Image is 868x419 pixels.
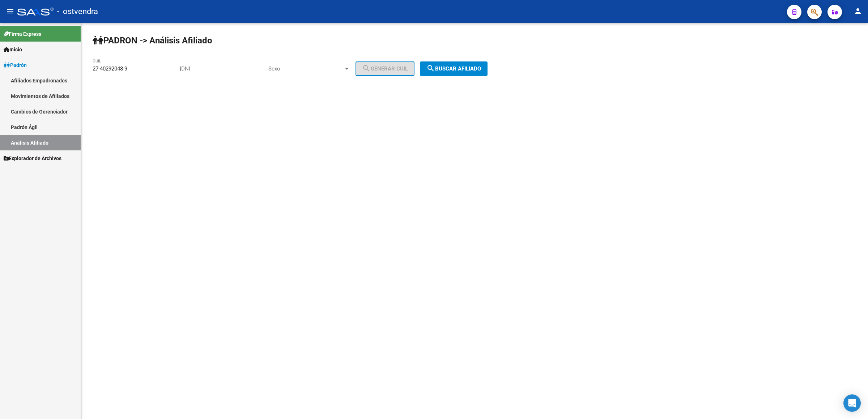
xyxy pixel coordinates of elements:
[854,7,862,16] mat-icon: person
[362,64,371,73] mat-icon: search
[180,65,420,72] div: |
[843,394,861,412] div: Open Intercom Messenger
[4,61,27,69] span: Padrón
[426,64,435,73] mat-icon: search
[356,61,414,76] button: Generar CUIL
[6,7,14,16] mat-icon: menu
[4,154,61,162] span: Explorador de Archivos
[4,46,22,54] span: Inicio
[362,65,408,72] span: Generar CUIL
[57,4,98,20] span: - ostvendra
[268,65,344,72] span: Sexo
[4,30,41,38] span: Firma Express
[93,35,212,46] strong: PADRON -> Análisis Afiliado
[426,65,481,72] span: Buscar afiliado
[420,61,488,76] button: Buscar afiliado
